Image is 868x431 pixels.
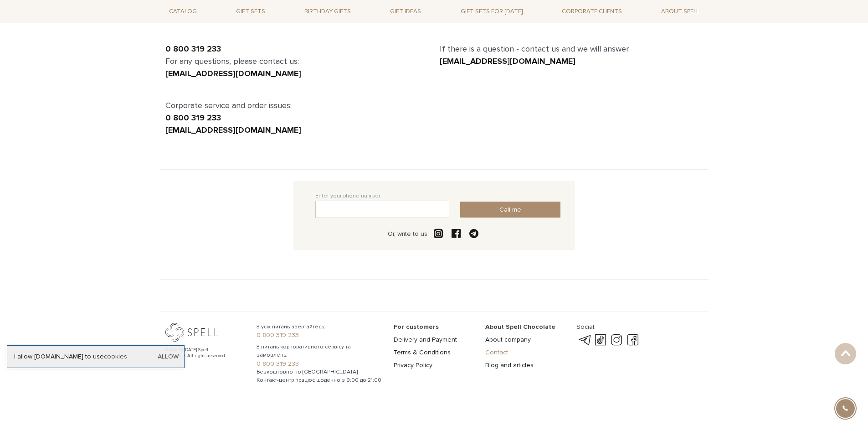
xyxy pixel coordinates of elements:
[485,323,555,331] span: About Spell Chocolate
[609,335,624,346] a: instagram
[386,5,425,19] a: Gift ideas
[257,368,383,376] span: Безкоштовно по [GEOGRAPHIC_DATA]
[460,202,560,218] button: Call me
[257,360,383,368] a: 0 800 319 233
[576,335,592,346] a: telegram
[388,230,429,238] div: Or, write to us:
[165,44,221,54] a: 0 800 319 233
[394,361,432,369] a: Privacy Policy
[593,335,608,346] a: tik-tok
[165,113,221,123] a: 0 800 319 233
[301,5,354,19] a: Birthday gifts
[394,348,451,356] a: Terms & Conditions
[485,336,531,343] a: About company
[165,68,301,78] a: [EMAIL_ADDRESS][DOMAIN_NAME]
[257,323,383,331] span: З усіх питань звертайтесь:
[625,335,641,346] a: facebook
[7,353,184,361] div: I allow [DOMAIN_NAME] to use
[315,192,380,200] label: Enter your phone number
[232,5,269,19] a: Gift sets
[165,5,200,19] a: Catalog
[257,331,383,339] a: 0 800 319 233
[576,323,640,331] div: Social:
[394,323,439,331] span: For customers
[485,361,534,369] a: Blog and articles
[158,353,179,361] a: Allow
[257,343,383,359] span: З питань корпоративного сервісу та замовлень:
[558,4,626,19] a: Corporate clients
[485,348,508,356] a: Contact
[160,43,434,136] div: For any questions, please contact us: Corporate service and order issues:
[657,5,703,19] a: About Spell
[165,347,227,359] div: © [DATE]-[DATE] Spell Chocolate. All rights reserved.
[394,336,457,343] a: Delivery and Payment
[434,43,709,136] div: If there is a question - contact us and we will answer
[165,125,301,135] a: [EMAIL_ADDRESS][DOMAIN_NAME]
[440,56,575,66] a: [EMAIL_ADDRESS][DOMAIN_NAME]
[104,353,127,360] a: cookies
[457,4,526,19] a: Gift sets for [DATE]
[257,376,383,384] span: Контакт-центр працює щоденно з 9:00 до 21:00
